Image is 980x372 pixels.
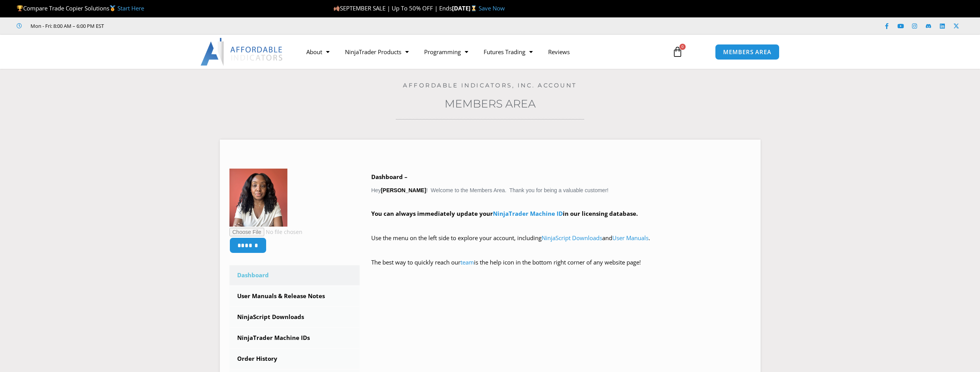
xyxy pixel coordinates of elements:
[371,210,638,217] strong: You can always immediately update your in our licensing database.
[723,49,771,55] span: MEMBERS AREA
[460,258,474,266] a: team
[229,307,360,327] a: NinjaScript Downloads
[29,21,104,31] span: Mon - Fri: 8:00 AM – 6:00 PM EST
[679,44,686,50] span: 0
[229,265,360,285] a: Dashboard
[229,328,360,348] a: NinjaTrader Machine IDs
[493,210,563,217] a: NinjaTrader Machine ID
[381,187,426,193] strong: [PERSON_NAME]
[200,38,284,66] img: LogoAI | Affordable Indicators – NinjaTrader
[115,22,231,30] iframe: Customer reviews powered by Trustpilot
[299,43,337,61] a: About
[371,172,751,279] div: Hey ! Welcome to the Members Area. Thank you for being a valuable customer!
[17,4,144,12] span: Compare Trade Copier Solutions
[540,43,577,61] a: Reviews
[17,5,23,11] img: 🏆
[229,169,287,227] img: 2eec6a32ef8a2a988ea2e91d19e2f23c77476a0a81f0bd03346844bd9b8e4597
[333,4,452,12] span: SEPTEMBER SALE | Up To 50% OFF | Ends
[117,4,144,12] a: Start Here
[416,43,476,61] a: Programming
[299,43,663,61] nav: Menu
[110,5,115,11] img: 🥇
[452,4,479,12] strong: [DATE]
[542,234,602,242] a: NinjaScript Downloads
[661,41,695,63] a: 0
[229,349,360,369] a: Order History
[371,257,751,279] p: The best way to quickly reach our is the help icon in the bottom right corner of any website page!
[371,233,751,254] p: Use the menu on the left side to explore your account, including and .
[471,5,477,11] img: ⌛
[337,43,416,61] a: NinjaTrader Products
[229,286,360,306] a: User Manuals & Release Notes
[479,4,505,12] a: Save Now
[612,234,649,242] a: User Manuals
[371,173,408,181] b: Dashboard –
[445,97,536,110] a: Members Area
[403,82,577,89] a: Affordable Indicators, Inc. Account
[334,5,340,11] img: 🍂
[476,43,540,61] a: Futures Trading
[715,44,780,60] a: MEMBERS AREA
